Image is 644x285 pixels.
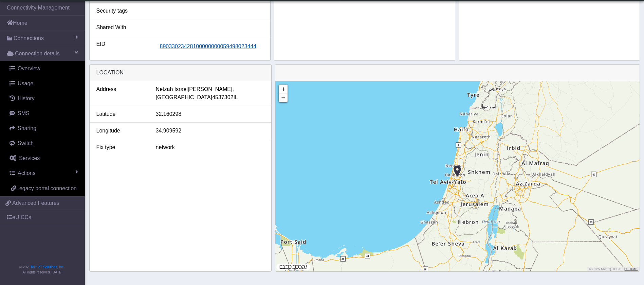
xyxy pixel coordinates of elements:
[188,85,234,93] span: [PERSON_NAME],
[233,93,238,102] span: IL
[3,106,85,121] a: SMS
[3,61,85,76] a: Overview
[156,85,188,93] span: Netzah Israel
[151,127,270,135] div: 34.909592
[18,125,36,131] span: Sharing
[212,93,233,102] span: 4537302
[625,267,638,271] a: Terms
[14,34,44,42] span: Connections
[91,23,150,32] div: Shared With
[3,91,85,106] a: History
[91,40,150,53] div: EID
[279,85,288,93] a: Zoom in
[155,40,261,53] button: 89033023428100000000059498023444
[151,143,270,152] div: network
[91,143,151,152] div: Fix type
[91,85,151,102] div: Address
[31,265,65,269] a: Telit IoT Solutions, Inc.
[18,170,35,176] span: Actions
[12,199,59,207] span: Advanced Features
[18,66,40,71] span: Overview
[587,267,639,271] div: ©2025 MapQuest, |
[3,76,85,91] a: Usage
[18,140,34,146] span: Switch
[91,110,151,118] div: Latitude
[279,93,288,102] a: Zoom out
[3,151,85,166] a: Services
[3,136,85,151] a: Switch
[18,81,33,86] span: Usage
[156,93,213,102] span: [GEOGRAPHIC_DATA]
[160,43,257,49] span: 89033023428100000000059498023444
[91,127,151,135] div: Longitude
[18,110,30,116] span: SMS
[19,155,40,161] span: Services
[3,121,85,136] a: Sharing
[15,50,60,58] span: Connection details
[90,65,271,81] div: LOCATION
[3,166,85,181] a: Actions
[16,185,77,191] span: Legacy portal connection
[91,7,150,15] div: Security tags
[151,110,270,118] div: 32.160298
[18,95,35,101] span: History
